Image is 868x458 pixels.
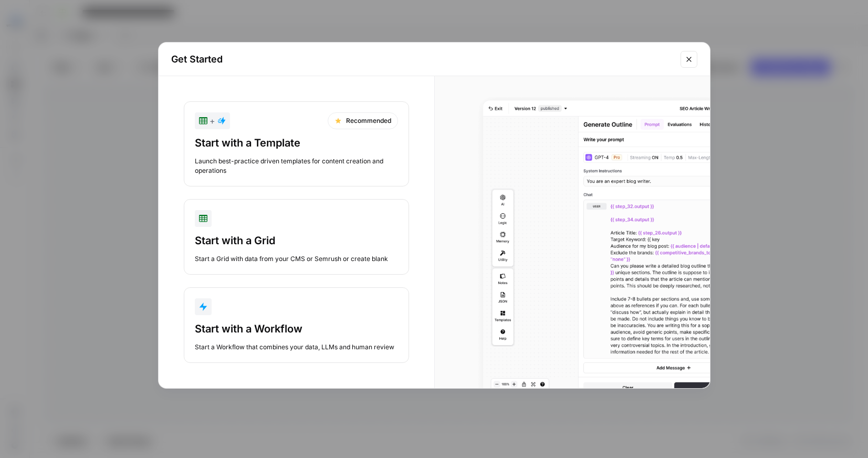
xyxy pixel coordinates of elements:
div: Start with a Workflow [195,321,398,336]
div: Start with a Grid [195,233,398,248]
button: Start with a GridStart a Grid with data from your CMS or Semrush or create blank [184,199,409,275]
div: Start a Grid with data from your CMS or Semrush or create blank [195,254,398,264]
h2: Get Started [171,52,674,67]
div: Start with a Template [195,136,398,150]
div: Recommended [328,112,398,129]
div: Launch best-practice driven templates for content creation and operations [195,157,398,175]
div: Start a Workflow that combines your data, LLMs and human review [195,342,398,352]
div: + [199,114,226,127]
button: +RecommendedStart with a TemplateLaunch best-practice driven templates for content creation and o... [184,101,409,186]
button: Close modal [681,51,697,68]
button: Start with a WorkflowStart a Workflow that combines your data, LLMs and human review [184,287,409,363]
